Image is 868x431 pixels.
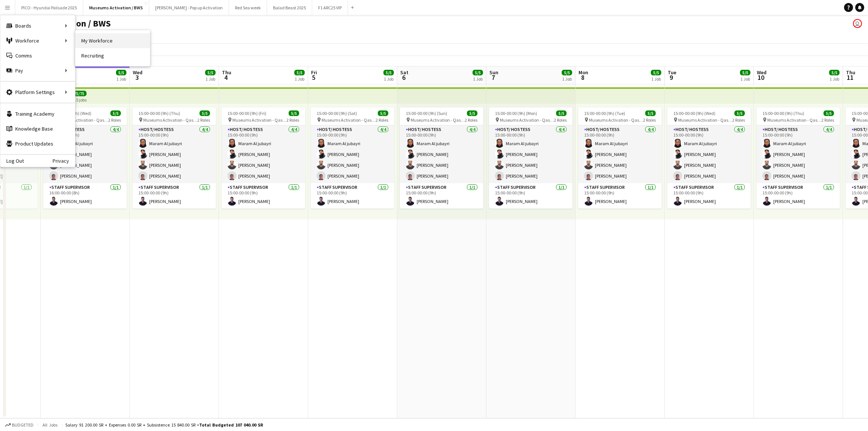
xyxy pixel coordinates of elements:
span: 8 [577,73,588,82]
a: Recruiting [75,48,150,63]
span: 7 [488,73,498,82]
span: Museums Activation - Qassim [232,117,286,123]
app-card-role: Host/ Hostess4/415:00-00:00 (9h)Maram Al jubayri[PERSON_NAME][PERSON_NAME][PERSON_NAME] [222,125,305,183]
span: 15:00-00:00 (9h) (Tue) [584,110,625,116]
span: 15:00-00:00 (9h) (Fri) [228,110,266,116]
button: [PERSON_NAME] - Pop up Activation [149,0,229,15]
span: 5/5 [734,110,745,116]
a: Privacy [53,158,75,164]
app-user-avatar: Salman AlQurni [853,19,862,28]
a: My Workforce [75,33,150,48]
app-card-role: Host/ Hostess4/416:00-00:00 (8h)Maram Al jubayri[PERSON_NAME][PERSON_NAME][PERSON_NAME] [43,125,127,183]
div: Platform Settings [0,85,75,100]
span: 5/5 [556,110,567,116]
span: 11 [845,73,855,82]
app-job-card: 15:00-00:00 (9h) (Tue)5/5 Museums Activation - Qassim2 RolesHost/ Hostess4/415:00-00:00 (9h)Maram... [578,107,662,209]
app-card-role: Host/ Hostess4/415:00-00:00 (9h)Maram Al jubayri[PERSON_NAME][PERSON_NAME][PERSON_NAME] [756,125,840,183]
div: Salary 91 200.00 SR + Expenses 0.00 SR + Subsistence 15 840.00 SR = [65,422,263,428]
span: 5/5 [651,70,661,75]
app-card-role: Host/ Hostess4/415:00-00:00 (9h)Maram Al jubayri[PERSON_NAME][PERSON_NAME][PERSON_NAME] [400,125,483,183]
div: Boards [0,18,75,33]
app-card-role: Staff Supervisor1/115:00-00:00 (9h)[PERSON_NAME] [489,183,573,209]
span: 2 Roles [376,117,388,123]
span: Museums Activation - Qassim [322,117,376,123]
span: 5/5 [645,110,656,116]
app-card-role: Host/ Hostess4/415:00-00:00 (9h)Maram Al jubayri[PERSON_NAME][PERSON_NAME][PERSON_NAME] [132,125,216,183]
span: 2 Roles [732,117,745,123]
a: Log Out [0,158,24,164]
app-job-card: 15:00-00:00 (9h) (Fri)5/5 Museums Activation - Qassim2 RolesHost/ Hostess4/415:00-00:00 (9h)Maram... [222,107,305,209]
span: Museums Activation - Qassim [767,117,821,123]
span: 75/75 [72,91,87,96]
span: 15:00-00:00 (9h) (Sun) [406,110,447,116]
button: Museums Activation / BWS [83,0,149,15]
span: Museums Activation - Qassim [678,117,732,123]
div: 1 Job [206,76,215,82]
app-job-card: 15:00-00:00 (9h) (Thu)5/5 Museums Activation - Qassim2 RolesHost/ Hostess4/415:00-00:00 (9h)Maram... [756,107,840,209]
app-card-role: Staff Supervisor1/115:00-00:00 (9h)[PERSON_NAME] [311,183,394,209]
div: 1 Job [740,76,750,82]
span: 4 [221,73,231,82]
app-card-role: Staff Supervisor1/115:00-00:00 (9h)[PERSON_NAME] [222,183,305,209]
span: 3 [132,73,142,82]
span: Wed [133,69,142,76]
span: Thu [222,69,231,76]
div: 1 Job [116,76,126,82]
div: 1 Job [384,76,394,82]
span: 5/5 [383,70,394,75]
span: Sat [400,69,408,76]
span: 5/5 [829,70,840,75]
span: 2 Roles [554,117,567,123]
span: 5/5 [740,70,751,75]
div: 1 Job [651,76,661,82]
span: Museums Activation - Qassim [54,117,108,123]
span: Museums Activation - Qassim [500,117,554,123]
app-job-card: 15:00-00:00 (9h) (Mon)5/5 Museums Activation - Qassim2 RolesHost/ Hostess4/415:00-00:00 (9h)Maram... [489,107,573,209]
app-job-card: 16:00-00:00 (8h) (Wed)5/5 Museums Activation - Qassim2 RolesHost/ Hostess4/416:00-00:00 (8h)Maram... [43,107,127,209]
span: 10 [756,73,767,82]
span: Budgeted [12,422,34,428]
span: 2 Roles [197,117,210,123]
app-job-card: 15:00-00:00 (9h) (Sat)5/5 Museums Activation - Qassim2 RolesHost/ Hostess4/415:00-00:00 (9h)Maram... [311,107,394,209]
span: 5/5 [289,110,299,116]
span: 2 Roles [286,117,299,123]
span: 15:00-00:00 (9h) (Wed) [673,110,715,116]
app-job-card: 15:00-00:00 (9h) (Wed)5/5 Museums Activation - Qassim2 RolesHost/ Hostess4/415:00-00:00 (9h)Maram... [667,107,751,209]
div: 1 Job [830,76,839,82]
span: 2 Roles [821,117,834,123]
span: 9 [667,73,676,82]
span: 2 Roles [643,117,656,123]
div: 15:00-00:00 (9h) (Thu)5/5 Museums Activation - Qassim2 RolesHost/ Hostess4/415:00-00:00 (9h)Maram... [132,107,216,209]
button: PICO - Hyundai Palisade 2025 [15,0,83,15]
span: 5/5 [824,110,834,116]
span: Mon [579,69,588,76]
button: Budgeted [4,421,35,429]
div: Pay [0,63,75,78]
app-card-role: Staff Supervisor1/115:00-00:00 (9h)[PERSON_NAME] [400,183,483,209]
div: 15 jobs [74,96,87,103]
span: 15:00-00:00 (9h) (Thu) [762,110,804,116]
app-card-role: Staff Supervisor1/116:00-00:00 (8h)[PERSON_NAME] [43,183,127,209]
span: 5/5 [473,70,483,75]
span: 15:00-00:00 (9h) (Mon) [495,110,537,116]
span: 5/5 [467,110,477,116]
app-card-role: Staff Supervisor1/115:00-00:00 (9h)[PERSON_NAME] [578,183,662,209]
span: 15:00-00:00 (9h) (Sat) [317,110,357,116]
span: 5/5 [200,110,210,116]
span: 2 Roles [465,117,477,123]
app-card-role: Staff Supervisor1/115:00-00:00 (9h)[PERSON_NAME] [132,183,216,209]
span: 5/5 [562,70,572,75]
app-job-card: 15:00-00:00 (9h) (Sun)5/5 Museums Activation - Qassim2 RolesHost/ Hostess4/415:00-00:00 (9h)Maram... [400,107,483,209]
button: F1 ARC25 VIP [312,0,348,15]
span: 5/5 [294,70,305,75]
span: Wed [757,69,767,76]
span: 5 [310,73,317,82]
app-card-role: Host/ Hostess4/415:00-00:00 (9h)Maram Al jubayri[PERSON_NAME][PERSON_NAME][PERSON_NAME] [311,125,394,183]
a: Knowledge Base [0,121,75,136]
